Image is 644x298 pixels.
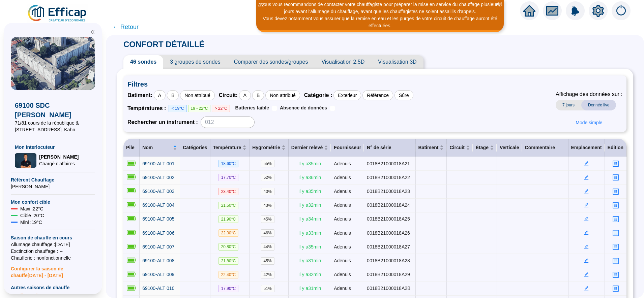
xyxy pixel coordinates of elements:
span: 18.60 °C [218,160,239,167]
span: 69100-ALT 010 [142,286,174,291]
span: CONFORT DÉTAILLÉ [117,40,211,49]
span: fund [546,5,558,17]
span: 21.90 °C [218,216,239,223]
a: 69100-ALT 006 [142,230,174,237]
td: Adenuis [331,212,364,226]
td: Adenuis [331,226,364,240]
span: 0018B21000018A28 [367,258,410,263]
span: profile [612,271,619,278]
span: 69100-ALT 006 [142,230,174,236]
th: Catégories [180,139,210,157]
th: Hygrométrie [250,139,288,157]
span: edit [584,258,589,263]
span: profile [612,160,619,167]
span: 52 % [261,174,274,181]
td: Adenuis [331,199,364,212]
span: 55 % [261,160,274,167]
span: profile [612,243,619,250]
td: Adenuis [331,157,364,171]
div: B [252,90,264,100]
span: 21.50 °C [218,202,239,209]
span: 3 groupes de sondes [163,55,227,69]
span: Il y a 32 min [298,202,321,208]
span: 22.40 °C [218,271,239,278]
span: 69100-ALT 002 [142,175,174,180]
input: 012 [201,117,255,128]
td: Adenuis [331,185,364,198]
span: profile [612,285,619,292]
span: setting [592,5,604,17]
td: Adenuis [331,282,364,296]
div: Exterieur [333,90,361,100]
a: 69100-ALT 008 [142,257,174,264]
a: 69100-ALT 001 [142,160,174,167]
th: Dernier relevé [289,139,331,157]
img: efficap energie logo [27,4,88,23]
div: Non attribué [265,90,300,100]
span: edit [584,244,589,249]
span: 46 % [261,229,274,237]
span: Mini : 19 °C [20,219,42,226]
div: Référence [362,90,393,100]
span: 51 % [261,285,274,292]
span: edit [584,203,589,207]
span: Chargé d'affaires [39,160,79,167]
span: [PERSON_NAME] [39,154,79,160]
span: Batteries faible [235,105,269,110]
span: home [523,5,535,17]
span: Visualisation 2.5D [315,55,371,69]
th: N° de série [364,139,415,157]
span: Autres saisons de chauffe [11,284,95,291]
span: 0018B21000018A27 [367,244,410,250]
td: Adenuis [331,268,364,282]
span: Configurer la saison de chauffe [DATE] - [DATE] [11,261,95,279]
td: Adenuis [331,240,364,254]
a: 69100-ALT 002 [142,174,174,181]
span: 42 % [261,271,274,278]
a: 69100-ALT 009 [142,271,174,278]
span: profile [612,174,619,181]
th: Température [210,139,250,157]
th: Emplacement [568,139,605,157]
span: 23.40 °C [218,188,239,195]
div: Sûre [394,90,413,100]
span: 69100-ALT 003 [142,189,174,194]
span: 19 - 22°C [188,105,211,112]
button: Mode simple [570,117,608,128]
th: Edition [605,139,626,157]
span: Mode simple [576,119,602,126]
span: Hygrométrie [252,144,280,151]
span: ← Retour [113,22,139,32]
span: 43 % [261,202,274,209]
span: > 22°C [212,105,230,112]
img: alerts [612,1,631,20]
span: 69100-ALT 009 [142,272,174,277]
span: Batiment : [127,91,152,99]
th: Nom [140,139,180,157]
span: Saison de chauffe en cours [11,234,95,241]
span: edit [584,161,589,166]
span: Il y a 31 min [298,286,321,291]
span: 0018B21000018A23 [367,189,410,194]
span: edit [584,217,589,221]
span: 69100-ALT 001 [142,161,174,166]
span: 7 jours [556,100,581,110]
div: Non attribué [180,90,214,100]
span: Température [213,144,241,151]
span: Rechercher un instrument : [127,118,198,126]
span: Circuit : [219,91,238,99]
img: alerts [566,1,585,20]
th: Batiment [416,139,447,157]
span: Il y a 33 min [298,230,321,236]
span: edit [584,286,589,291]
span: [PERSON_NAME] [11,183,95,190]
span: 0018B21000018A25 [367,216,410,222]
th: Étage [473,139,497,157]
span: close-circle [497,2,502,6]
div: A [239,90,251,100]
span: 69100 SDC [PERSON_NAME] [15,101,91,120]
span: 17.70 °C [218,174,239,181]
span: 46 sondes [123,55,163,69]
span: Il y a 32 min [298,272,321,277]
span: Batiment [418,144,439,151]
